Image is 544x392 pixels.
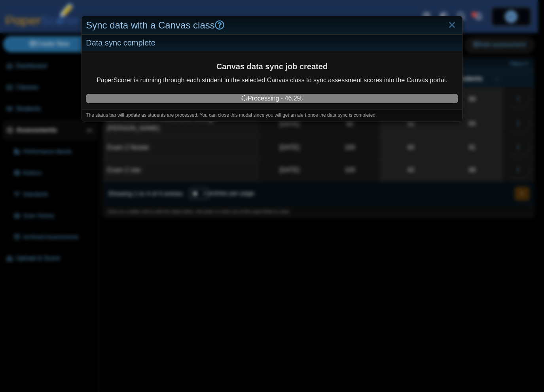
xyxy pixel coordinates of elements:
div: The status bar will update as students are processed. You can close this modal since you will get... [82,109,462,121]
div: Data sync complete [82,35,462,51]
span: Processing - 46.2% [86,94,458,103]
a: Close [446,19,458,32]
div: PaperScorer is running through each student in the selected Canvas class to sync assessment score... [82,51,462,109]
div: Sync data with a Canvas class [82,16,462,35]
strong: Canvas data sync job created [86,61,458,72]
